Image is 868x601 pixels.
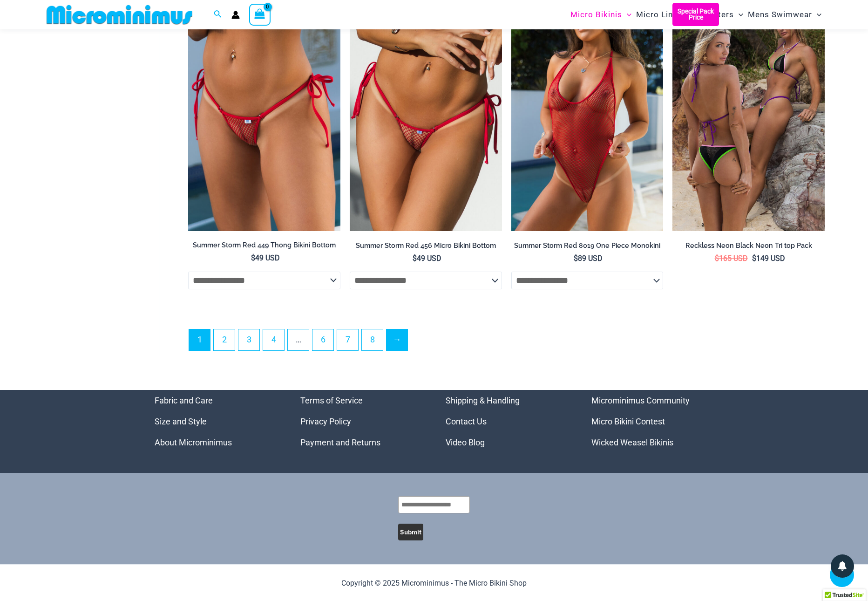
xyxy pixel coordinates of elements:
a: View Shopping Cart, empty [249,4,271,25]
a: Microminimus Community [591,396,690,405]
nav: Menu [300,390,423,453]
span: Mens Swimwear [748,3,812,27]
a: Page 4 [263,329,284,350]
span: Menu Toggle [622,3,631,27]
a: About Microminimus [155,437,232,447]
a: Page 7 [337,329,358,350]
h2: Summer Storm Red 449 Thong Bikini Bottom [188,241,340,250]
a: Summer Storm Red 8019 One Piece Monokini [511,241,664,253]
a: Page 2 [214,329,235,350]
a: → [387,329,407,350]
img: Summer Storm Red 8019 One Piece 04 [511,3,664,231]
a: Contact Us [446,417,487,426]
nav: Menu [155,390,277,453]
a: Micro LingerieMenu ToggleMenu Toggle [634,3,705,27]
a: Payment and Returns [300,437,380,447]
nav: Product Pagination [188,329,825,356]
img: Tri Top Pack [672,3,825,231]
h2: Reckless Neon Black Neon Tri top Pack [672,241,825,250]
a: Summer Storm Red 456 Micro 02Summer Storm Red 456 Micro 03Summer Storm Red 456 Micro 03 [350,3,502,231]
img: MM SHOP LOGO FLAT [43,4,196,25]
img: Summer Storm Red 449 Thong 01 [188,3,340,231]
a: Terms of Service [300,396,363,405]
h2: Summer Storm Red 8019 One Piece Monokini [511,241,664,250]
span: Micro Bikinis [570,3,622,27]
a: Page 3 [238,329,259,350]
a: Page 8 [362,329,383,350]
span: $ [251,253,255,262]
p: Copyright © 2025 Microminimus - The Micro Bikini Shop [155,576,713,590]
span: $ [574,254,578,263]
a: Account icon link [231,11,240,19]
aside: Footer Widget 4 [591,390,714,453]
a: Size and Style [155,417,207,426]
a: Fabric and Care [155,396,213,405]
a: Summer Storm Red 449 Thong 01Summer Storm Red 449 Thong 03Summer Storm Red 449 Thong 03 [188,3,340,231]
a: Micro BikinisMenu ToggleMenu Toggle [568,3,634,27]
a: Mens SwimwearMenu ToggleMenu Toggle [746,3,824,27]
nav: Menu [591,390,714,453]
span: Micro Lingerie [636,3,693,27]
bdi: 49 USD [251,253,280,262]
a: OutersMenu ToggleMenu Toggle [705,3,746,27]
a: Summer Storm Red 456 Micro Bikini Bottom [350,241,502,253]
a: Wicked Weasel Bikinis [591,437,673,447]
bdi: 89 USD [574,254,603,263]
a: Tri Top Pack Bottoms BBottoms B [672,3,825,231]
aside: Footer Widget 3 [446,390,568,453]
bdi: 49 USD [413,254,441,263]
a: Privacy Policy [300,417,351,426]
a: Video Blog [446,437,485,447]
a: Micro Bikini Contest [591,417,665,426]
a: Reckless Neon Black Neon Tri top Pack [672,241,825,253]
img: Summer Storm Red 456 Micro 02 [350,3,502,231]
a: Search icon link [214,9,222,20]
aside: Footer Widget 2 [300,390,423,453]
a: Summer Storm Red 8019 One Piece 04Summer Storm Red 8019 One Piece 03Summer Storm Red 8019 One Pie... [511,3,664,231]
a: Summer Storm Red 449 Thong Bikini Bottom [188,241,340,253]
aside: Footer Widget 1 [155,390,277,453]
a: Shipping & Handling [446,396,520,405]
span: Menu Toggle [734,3,743,27]
span: $ [752,254,756,263]
nav: Menu [446,390,568,453]
span: $ [715,254,719,263]
span: … [288,329,309,350]
bdi: 149 USD [752,254,785,263]
span: $ [413,254,417,263]
bdi: 165 USD [715,254,748,263]
b: Special Pack Price [672,8,719,20]
span: Page 1 [189,329,210,350]
nav: Site Navigation [567,1,825,28]
h2: Summer Storm Red 456 Micro Bikini Bottom [350,241,502,250]
button: Submit [398,524,423,540]
span: Menu Toggle [812,3,821,27]
a: Page 6 [312,329,333,350]
span: Outers [707,3,734,27]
